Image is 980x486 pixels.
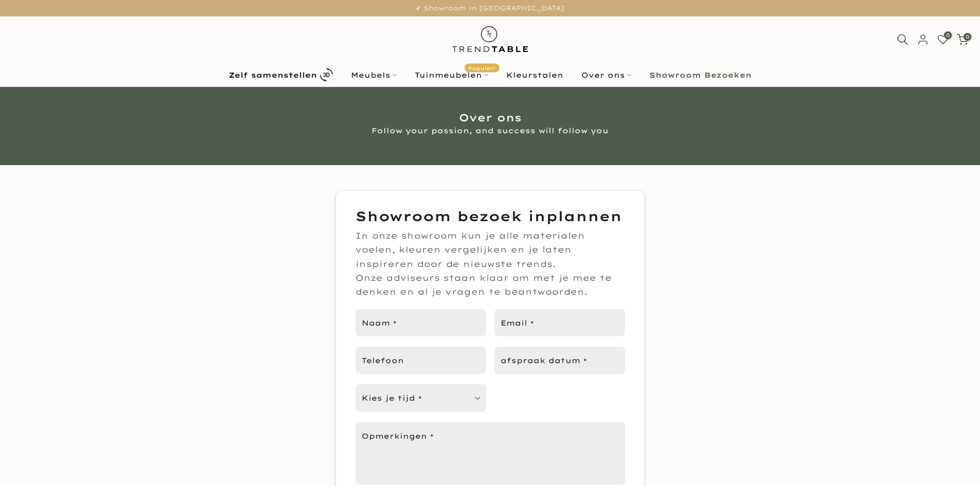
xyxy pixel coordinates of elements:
[220,66,342,84] a: Zelf samenstellen
[957,34,968,45] a: 0
[13,3,967,14] p: ✔ Showroom in [GEOGRAPHIC_DATA]
[445,16,535,62] img: trend-table
[355,229,625,271] p: In onze showroom kun je alle materialen voelen, kleuren vergelijken en je laten inspireren door d...
[640,69,760,81] a: Showroom Bezoeken
[229,71,317,79] b: Zelf samenstellen
[355,271,625,299] p: Onze adviseurs staan klaar om met je mee te denken en al je vragen te beantwoorden.
[297,124,683,137] p: Follow your passion, and success will follow you
[937,34,949,45] a: 0
[342,69,405,81] a: Meubels
[465,63,500,72] span: Populair
[497,69,572,81] a: Kleurstalen
[355,206,625,226] h3: Showroom bezoek inplannen
[964,33,971,41] span: 0
[405,69,497,81] a: TuinmeubelenPopulair
[572,69,640,81] a: Over ons
[649,71,752,79] b: Showroom Bezoeken
[189,113,791,123] h1: Over ons
[944,31,952,39] span: 0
